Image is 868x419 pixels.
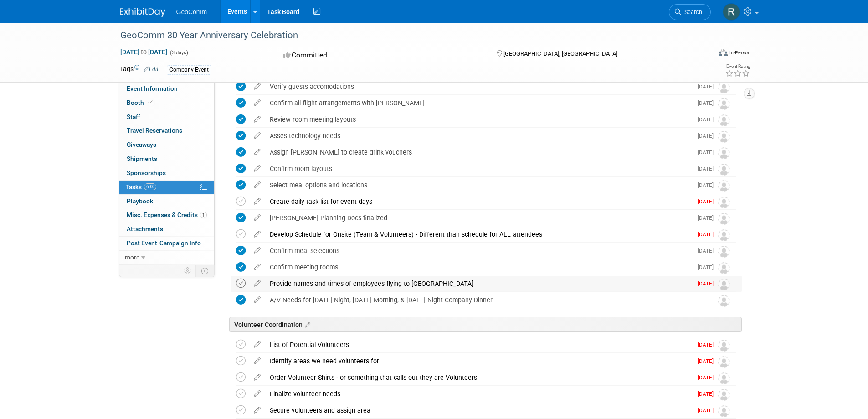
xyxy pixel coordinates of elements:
[657,47,751,61] div: Event Format
[265,370,692,385] div: Order Volunteer Shirts - or something that calls out they are Volunteers
[249,165,265,173] a: edit
[698,83,718,90] span: [DATE]
[725,64,750,69] div: Event Rating
[249,83,265,91] a: edit
[249,132,265,140] a: edit
[698,182,718,188] span: [DATE]
[119,82,214,96] a: Event Information
[249,406,265,414] a: edit
[718,131,730,143] img: Unassigned
[249,263,265,271] a: edit
[719,49,728,56] img: Format-Inperson.png
[718,213,730,225] img: Unassigned
[718,295,730,307] img: Unassigned
[119,195,214,208] a: Playbook
[265,145,692,160] div: Assign [PERSON_NAME] to create drink vouchers
[265,177,692,193] div: Select meal options and locations
[265,112,692,127] div: Review room meeting layouts
[698,116,718,123] span: [DATE]
[127,99,154,106] span: Booth
[265,243,692,259] div: Confirm meal selections
[119,237,214,250] a: Post Event-Campaign Info
[718,82,730,93] img: Unassigned
[669,4,711,20] a: Search
[698,341,718,348] span: [DATE]
[718,262,730,274] img: Unassigned
[119,110,214,124] a: Staff
[249,247,265,255] a: edit
[249,296,265,304] a: edit
[698,248,718,254] span: [DATE]
[718,164,730,176] img: Unassigned
[127,141,156,148] span: Giveaways
[125,253,139,261] span: more
[169,50,188,56] span: (3 days)
[698,374,718,381] span: [DATE]
[119,152,214,166] a: Shipments
[265,79,692,94] div: Verify guests accomodations
[180,265,196,277] td: Personalize Event Tab Strip
[698,231,718,238] span: [DATE]
[718,340,730,352] img: Unassigned
[127,127,182,134] span: Travel Reservations
[265,259,692,275] div: Confirm meeting rooms
[127,197,153,205] span: Playbook
[281,47,482,63] div: Committed
[249,148,265,156] a: edit
[698,166,718,172] span: [DATE]
[167,65,211,75] div: Company Event
[718,279,730,290] img: Unassigned
[698,358,718,364] span: [DATE]
[195,265,214,277] td: Toggle Event Tabs
[139,48,148,56] span: to
[265,95,692,111] div: Confirm all flight arrangements with [PERSON_NAME]
[119,181,214,194] a: Tasks60%
[718,356,730,368] img: Unassigned
[723,3,740,21] img: Rob Ruprecht
[681,9,702,16] span: Search
[148,100,153,105] i: Booth reservation complete
[265,353,692,369] div: Identify areas we need volunteers for
[249,115,265,124] a: edit
[698,407,718,414] span: [DATE]
[120,8,165,17] img: ExhibitDay
[127,155,157,162] span: Shipments
[119,208,214,222] a: Misc. Expenses & Credits1
[119,222,214,236] a: Attachments
[249,373,265,382] a: edit
[119,96,214,110] a: Booth
[718,372,730,384] img: Unassigned
[718,405,730,417] img: Unassigned
[249,390,265,398] a: edit
[698,215,718,221] span: [DATE]
[698,391,718,397] span: [DATE]
[127,211,207,218] span: Misc. Expenses & Credits
[718,180,730,192] img: Unassigned
[718,389,730,401] img: Unassigned
[249,341,265,349] a: edit
[698,264,718,270] span: [DATE]
[265,276,692,291] div: Provide names and times of employees flying to [GEOGRAPHIC_DATA]
[718,197,730,208] img: Unassigned
[718,246,730,258] img: Unassigned
[127,85,178,92] span: Event Information
[119,138,214,152] a: Giveaways
[120,48,168,56] span: [DATE] [DATE]
[718,229,730,241] img: Unassigned
[698,133,718,139] span: [DATE]
[265,128,692,144] div: Asses technology needs
[120,64,159,75] td: Tags
[265,403,692,418] div: Secure volunteers and assign area
[249,279,265,288] a: edit
[718,147,730,159] img: Unassigned
[119,251,214,264] a: more
[249,99,265,107] a: edit
[144,66,159,72] a: Edit
[127,239,201,247] span: Post Event-Campaign Info
[698,198,718,205] span: [DATE]
[229,317,742,332] div: Volunteer Coordination
[698,100,718,106] span: [DATE]
[144,183,156,190] span: 60%
[698,149,718,155] span: [DATE]
[127,225,163,233] span: Attachments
